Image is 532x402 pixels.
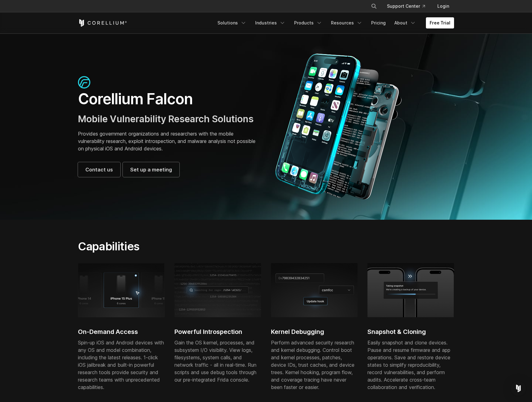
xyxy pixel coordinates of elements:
a: Corellium Home [78,19,127,27]
h2: Capabilities [78,240,324,253]
img: Process of taking snapshot and creating a backup of the iPhone virtual device. [367,263,454,317]
a: Industries [251,17,289,28]
div: Perform advanced security research and kernel debugging. Control boot and kernel processes, patch... [271,339,358,391]
a: Solutions [214,17,250,28]
div: Easily snapshot and clone devices. Pause and resume firmware and app operations. Save and restore... [367,339,454,391]
h2: Powerful Introspection [174,327,261,336]
h1: Corellium Falcon [78,90,260,108]
h2: On-Demand Access [78,327,165,336]
img: Kernel debugging, update hook [271,263,358,317]
a: About [391,17,420,28]
span: Contact us [85,166,113,173]
div: Navigation Menu [363,1,454,12]
h2: Kernel Debugging [271,327,358,336]
div: Navigation Menu [214,17,454,28]
a: Support Center [382,1,430,12]
a: Pricing [367,17,389,28]
span: Set up a meeting [130,166,172,173]
h2: Snapshot & Cloning [367,327,454,336]
a: Contact us [78,162,120,177]
button: Search [368,1,380,12]
div: Open Intercom Messenger [511,381,526,396]
a: Resources [327,17,366,28]
a: Set up a meeting [123,162,179,177]
div: Gain the OS kernel, processes, and subsystem I/O visibility. View logs, filesystems, system calls... [174,339,261,383]
img: falcon-icon [78,76,90,89]
p: Provides government organizations and researchers with the mobile vulnerability research, exploit... [78,130,260,152]
span: Mobile Vulnerability Research Solutions [78,113,254,124]
img: Corellium_Falcon Hero 1 [272,53,405,200]
a: Free Trial [426,17,454,28]
img: iPhone 15 Plus; 6 cores [78,263,165,317]
img: Coding illustration [174,263,261,317]
a: Login [432,1,454,12]
div: Spin-up iOS and Android devices with any OS and model combination, including the latest releases.... [78,339,165,391]
a: Products [290,17,326,28]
